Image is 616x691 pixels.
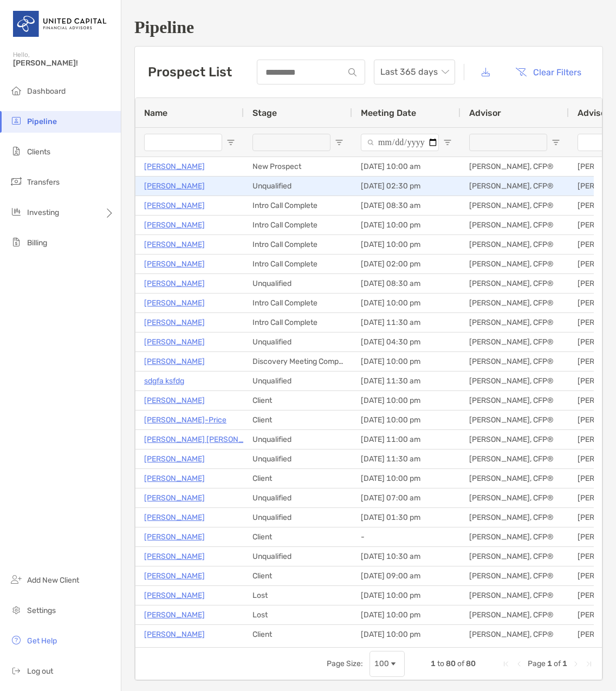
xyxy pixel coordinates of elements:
div: Unqualified [244,430,352,449]
div: [DATE] 10:00 pm [352,586,461,605]
a: [PERSON_NAME] [144,160,205,173]
div: Client [244,410,352,429]
span: Pipeline [27,117,57,126]
div: Intro Call Complete [244,196,352,215]
div: [PERSON_NAME], CFP® [461,371,569,390]
div: [PERSON_NAME], CFP® [461,235,569,254]
a: [PERSON_NAME] [144,257,205,271]
a: [PERSON_NAME] [144,296,205,310]
span: 1 [431,659,436,668]
div: [PERSON_NAME], CFP® [461,488,569,507]
div: Intro Call Complete [244,294,352,312]
div: Unqualified [244,488,352,507]
img: input icon [348,68,356,76]
img: add_new_client icon [10,573,23,586]
h3: Prospect List [148,64,232,80]
div: Page Size [369,651,405,677]
div: [DATE] 10:00 pm [352,625,461,644]
button: Open Filter Menu [552,138,560,147]
span: 1 [562,659,567,668]
h1: Pipeline [134,17,603,37]
span: Advisor [469,108,501,118]
a: [PERSON_NAME] [144,394,205,407]
p: [PERSON_NAME] [144,589,205,602]
p: [PERSON_NAME] [144,530,205,544]
img: investing icon [10,205,23,218]
div: [DATE] 11:30 am [352,313,461,332]
span: to [437,659,444,668]
img: dashboard icon [10,84,23,97]
div: Discovery Meeting Complete [244,352,352,371]
p: [PERSON_NAME] [144,511,205,524]
a: [PERSON_NAME] [144,628,205,641]
div: Page Size: [327,659,363,668]
div: [DATE] 09:00 am [352,566,461,585]
div: [PERSON_NAME], CFP® [461,430,569,449]
span: Clients [27,147,50,157]
a: [PERSON_NAME] [144,316,205,329]
div: [DATE] 02:00 pm [352,255,461,273]
p: [PERSON_NAME] [PERSON_NAME] [PERSON_NAME] [144,433,329,446]
span: 80 [446,659,456,668]
div: [PERSON_NAME], CFP® [461,274,569,293]
div: [DATE] 10:30 am [352,547,461,566]
div: [PERSON_NAME], CFP® [461,449,569,468]
a: [PERSON_NAME] [144,218,205,232]
a: [PERSON_NAME] [144,452,205,466]
button: Open Filter Menu [443,138,452,147]
div: Client [244,625,352,644]
div: Last Page [585,660,593,668]
div: [PERSON_NAME], CFP® [461,469,569,488]
span: [PERSON_NAME]! [13,58,114,68]
div: [PERSON_NAME], CFP® [461,157,569,176]
div: [DATE] 10:00 pm [352,605,461,624]
span: Investing [27,208,59,217]
div: Unqualified [244,508,352,527]
div: Unqualified [244,547,352,566]
a: [PERSON_NAME] [144,335,205,349]
div: Unqualified [244,371,352,390]
img: transfers icon [10,175,23,188]
div: [DATE] 10:00 am [352,157,461,176]
img: clients icon [10,145,23,158]
div: [DATE] 10:00 pm [352,352,461,371]
div: [DATE] 10:00 pm [352,469,461,488]
span: Page [528,659,546,668]
div: [DATE] 10:00 pm [352,294,461,312]
span: Meeting Date [361,108,416,118]
div: [DATE] 11:30 am [352,371,461,390]
div: [PERSON_NAME], CFP® [461,527,569,546]
a: [PERSON_NAME] [144,608,205,622]
a: [PERSON_NAME] [144,355,205,368]
div: [DATE] 08:30 am [352,274,461,293]
span: of [457,659,464,668]
div: Intro Call Complete [244,313,352,332]
div: [DATE] 07:00 am [352,488,461,507]
a: [PERSON_NAME] [144,472,205,485]
div: [DATE] 10:00 pm [352,216,461,234]
a: [PERSON_NAME] [144,491,205,505]
a: [PERSON_NAME] [144,277,205,290]
div: - [352,527,461,546]
span: Get Help [27,636,57,646]
a: [PERSON_NAME]-Price [144,413,226,427]
input: Meeting Date Filter Input [361,134,439,151]
div: [DATE] 10:00 pm [352,410,461,429]
div: [PERSON_NAME], CFP® [461,508,569,527]
img: settings icon [10,603,23,616]
div: Client [244,391,352,410]
div: [PERSON_NAME], CFP® [461,625,569,644]
a: [PERSON_NAME] [144,199,205,212]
